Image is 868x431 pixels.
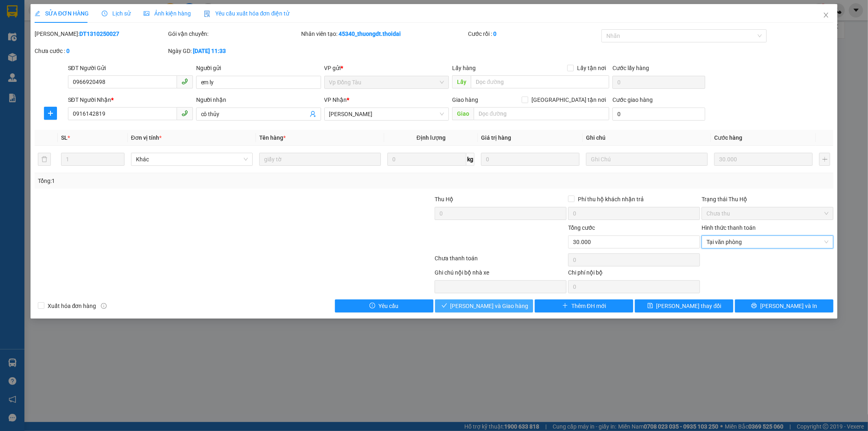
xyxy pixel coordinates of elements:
[310,111,316,117] span: user-add
[168,46,300,55] div: Ngày GD:
[706,207,829,220] span: Chưa thu
[181,78,188,85] span: phone
[452,75,471,88] span: Lấy
[38,176,335,185] div: Tổng: 1
[102,10,131,17] span: Lịch sử
[35,11,40,16] span: edit
[575,195,647,204] span: Phí thu hộ khách nhận trả
[714,134,742,141] span: Cước hàng
[612,65,649,71] label: Cước lấy hàng
[44,110,57,117] span: plus
[144,10,191,17] span: Ảnh kiện hàng
[35,10,89,17] span: SỬA ĐƠN HÀNG
[760,301,817,310] span: [PERSON_NAME] và In
[131,134,162,141] span: Đơn vị tính
[481,134,511,141] span: Giá trị hàng
[38,153,51,166] button: delete
[819,153,830,166] button: plus
[193,48,226,54] b: [DATE] 11:33
[204,11,210,17] img: icon
[571,301,606,310] span: Thêm ĐH mới
[339,31,401,37] b: 45340_thuongdt.thoidai
[204,10,290,17] span: Yêu cầu xuất hóa đơn điện tử
[471,75,609,88] input: Dọc đường
[823,12,829,18] span: close
[562,303,568,309] span: plus
[370,303,375,309] span: exclamation-circle
[435,196,453,202] span: Thu Hộ
[452,65,476,71] span: Lấy hàng
[196,64,321,73] div: Người gửi
[102,11,107,16] span: clock-circle
[735,299,833,312] button: printer[PERSON_NAME] và In
[329,108,444,120] span: Lý Nhân
[583,130,711,146] th: Ghi chú
[181,110,188,117] span: phone
[335,299,433,312] button: exclamation-circleYêu cầu
[417,134,446,141] span: Định lượng
[574,64,609,73] span: Lấy tận nơi
[136,153,248,165] span: Khác
[702,195,833,204] div: Trạng thái Thu Hộ
[144,11,149,16] span: picture
[468,29,600,38] div: Cước rồi :
[452,107,474,120] span: Giao
[493,31,496,37] b: 0
[329,76,444,88] span: Vp Đồng Tàu
[612,108,705,121] input: Cước giao hàng
[435,268,566,280] div: Ghi chú nội bộ nhà xe
[66,48,70,54] b: 0
[324,64,449,73] div: VP gửi
[434,254,568,268] div: Chưa thanh toán
[442,303,447,309] span: check
[481,153,579,166] input: 0
[702,224,756,231] label: Hình thức thanh toán
[535,299,633,312] button: plusThêm ĐH mới
[647,303,653,309] span: save
[586,153,708,166] input: Ghi Chú
[714,153,813,166] input: 0
[528,95,609,104] span: [GEOGRAPHIC_DATA] tận nơi
[302,29,467,38] div: Nhân viên tạo:
[568,268,700,280] div: Chi phí nội bộ
[61,134,68,141] span: SL
[635,299,733,312] button: save[PERSON_NAME] thay đổi
[44,107,57,120] button: plus
[656,301,722,310] span: [PERSON_NAME] thay đổi
[324,97,347,103] span: VP Nhận
[568,224,595,231] span: Tổng cước
[259,153,381,166] input: VD: Bàn, Ghế
[474,107,609,120] input: Dọc đường
[79,31,119,37] b: DT1310250027
[706,236,829,248] span: Tại văn phòng
[450,301,529,310] span: [PERSON_NAME] và Giao hàng
[101,303,107,309] span: info-circle
[435,299,533,312] button: check[PERSON_NAME] và Giao hàng
[68,95,193,104] div: SĐT Người Nhận
[612,76,705,89] input: Cước lấy hàng
[168,29,300,38] div: Gói vận chuyển:
[68,64,193,73] div: SĐT Người Gửi
[44,301,100,310] span: Xuất hóa đơn hàng
[196,95,321,104] div: Người nhận
[35,46,166,55] div: Chưa cước :
[466,153,474,166] span: kg
[378,301,398,310] span: Yêu cầu
[259,134,286,141] span: Tên hàng
[815,4,837,27] button: Close
[751,303,757,309] span: printer
[612,97,653,103] label: Cước giao hàng
[452,97,478,103] span: Giao hàng
[35,29,166,38] div: [PERSON_NAME]:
